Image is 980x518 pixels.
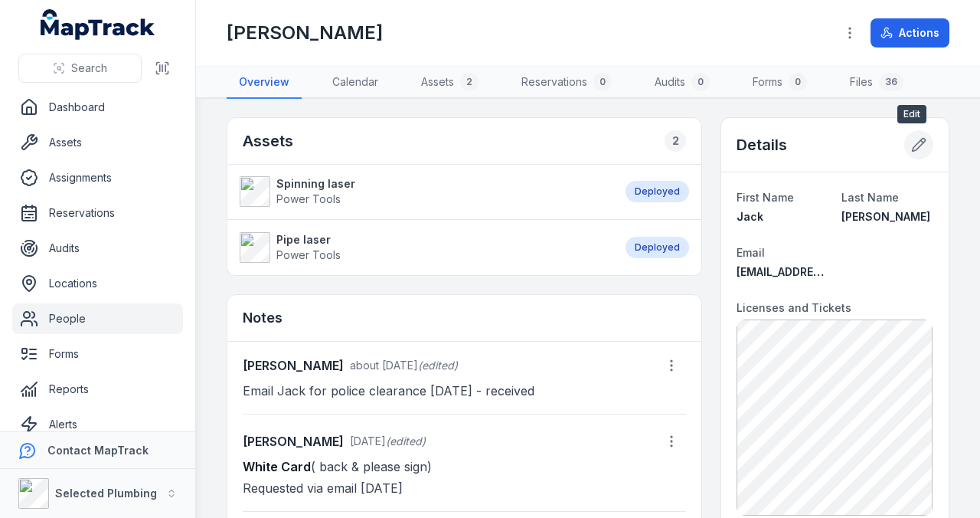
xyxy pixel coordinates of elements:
[41,9,155,40] a: MapTrack
[12,303,183,334] a: People
[386,434,426,448] span: (edited)
[841,191,899,204] span: Last Name
[12,198,183,228] a: Reservations
[240,232,610,263] a: Pipe laserPower Tools
[12,409,183,440] a: Alerts
[243,307,283,329] h3: Notes
[626,237,689,258] div: Deployed
[227,67,302,99] a: Overview
[243,432,344,451] strong: [PERSON_NAME]
[460,73,479,91] div: 2
[243,356,344,375] strong: [PERSON_NAME]
[879,73,903,91] div: 36
[227,21,383,45] h1: [PERSON_NAME]
[789,73,807,91] div: 0
[642,67,722,99] a: Audits0
[12,162,183,193] a: Assignments
[737,134,787,156] h2: Details
[841,210,930,223] span: [PERSON_NAME]
[240,176,610,207] a: Spinning laserPower Tools
[691,73,710,91] div: 0
[593,73,612,91] div: 0
[626,181,689,202] div: Deployed
[737,301,851,314] span: Licenses and Tickets
[350,359,418,372] span: about [DATE]
[320,67,390,99] a: Calendar
[12,268,183,299] a: Locations
[18,54,142,83] button: Search
[12,127,183,158] a: Assets
[71,61,107,76] span: Search
[276,232,341,248] strong: Pipe laser
[12,374,183,405] a: Reports
[737,265,921,278] span: [EMAIL_ADDRESS][DOMAIN_NAME]
[55,487,157,500] strong: Selected Plumbing
[350,359,418,372] time: 7/14/2025, 9:05:42 AM
[737,210,763,223] span: Jack
[12,92,183,123] a: Dashboard
[276,248,341,261] span: Power Tools
[243,459,311,474] strong: White Card
[350,434,386,448] span: [DATE]
[276,176,355,192] strong: Spinning laser
[509,67,624,99] a: Reservations0
[665,130,686,152] div: 2
[418,359,458,372] span: (edited)
[740,67,819,99] a: Forms0
[350,434,386,448] time: 8/20/2025, 2:26:32 PM
[243,380,686,402] p: Email Jack for police clearance [DATE] - received
[276,192,341,205] span: Power Tools
[243,456,686,499] p: ( back & please sign) Requested via email [DATE]
[243,130,293,152] h2: Assets
[409,67,491,99] a: Assets2
[47,444,149,457] strong: Contact MapTrack
[838,67,916,99] a: Files36
[12,339,183,369] a: Forms
[737,191,794,204] span: First Name
[737,246,765,259] span: Email
[12,233,183,264] a: Audits
[871,18,949,48] button: Actions
[897,105,926,123] span: Edit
